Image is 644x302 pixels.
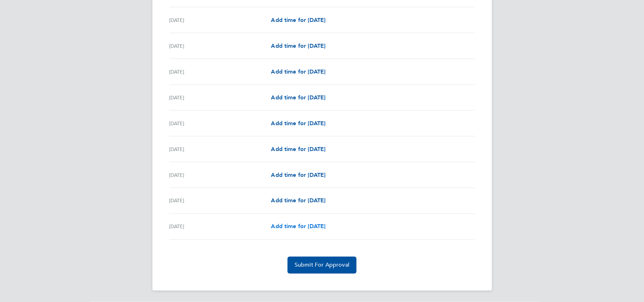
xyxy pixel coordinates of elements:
[295,262,349,269] span: Submit For Approval
[271,120,325,127] span: Add time for [DATE]
[271,42,325,50] a: Add time for [DATE]
[271,145,325,153] a: Add time for [DATE]
[271,197,325,204] span: Add time for [DATE]
[169,197,271,205] div: [DATE]
[169,145,271,153] div: [DATE]
[288,257,356,274] button: Submit For Approval
[169,16,271,24] div: [DATE]
[271,146,325,152] span: Add time for [DATE]
[169,119,271,128] div: [DATE]
[271,93,325,102] a: Add time for [DATE]
[271,68,325,75] span: Add time for [DATE]
[271,42,325,49] span: Add time for [DATE]
[169,171,271,179] div: [DATE]
[271,119,325,128] a: Add time for [DATE]
[271,222,325,231] a: Add time for [DATE]
[169,68,271,76] div: [DATE]
[271,172,325,178] span: Add time for [DATE]
[169,93,271,102] div: [DATE]
[271,223,325,230] span: Add time for [DATE]
[169,42,271,50] div: [DATE]
[169,222,271,231] div: [DATE]
[271,16,325,24] a: Add time for [DATE]
[271,197,325,205] a: Add time for [DATE]
[271,17,325,23] span: Add time for [DATE]
[271,171,325,179] a: Add time for [DATE]
[271,68,325,76] a: Add time for [DATE]
[271,94,325,101] span: Add time for [DATE]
